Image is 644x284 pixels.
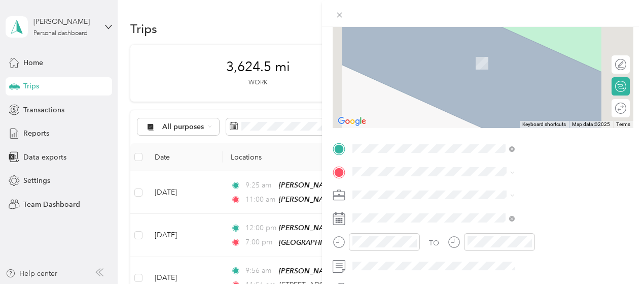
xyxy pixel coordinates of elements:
div: TO [429,238,439,248]
span: Map data ©2025 [572,121,610,127]
iframe: Everlance-gr Chat Button Frame [587,227,644,284]
a: Open this area in Google Maps (opens a new window) [335,115,369,128]
img: Google [335,115,369,128]
button: Keyboard shortcuts [522,121,566,128]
